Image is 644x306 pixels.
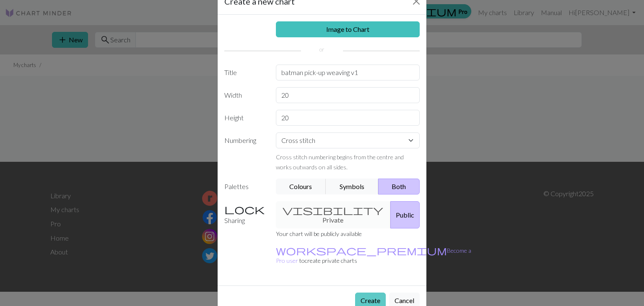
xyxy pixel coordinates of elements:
small: Your chart will be publicly available [276,230,362,237]
button: Symbols [326,179,379,194]
small: Cross stitch numbering begins from the centre and works outwards on all sides. [276,153,404,171]
span: workspace_premium [276,244,447,256]
button: Colours [276,179,327,194]
label: Numbering [219,132,271,172]
label: Title [219,65,271,80]
small: to create private charts [276,247,471,264]
label: Sharing [219,201,271,228]
button: Both [378,179,420,194]
label: Width [219,87,271,103]
label: Height [219,110,271,126]
a: Image to Chart [276,21,420,37]
a: Become a Pro user [276,247,471,264]
button: Public [390,201,420,228]
label: Palettes [219,179,271,194]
